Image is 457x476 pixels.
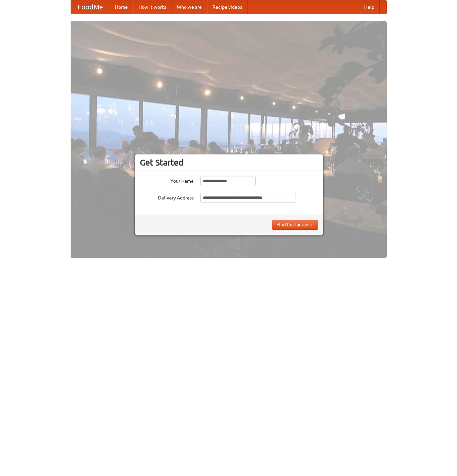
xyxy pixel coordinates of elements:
label: Your Name [140,176,194,184]
a: How it works [133,0,172,14]
a: Who we are [172,0,207,14]
button: Find Restaurants! [272,220,318,230]
a: Recipe videos [207,0,247,14]
a: Help [359,0,380,14]
h3: Get Started [140,157,318,168]
a: Home [110,0,133,14]
a: FoodMe [71,0,110,14]
label: Delivery Address [140,193,194,201]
